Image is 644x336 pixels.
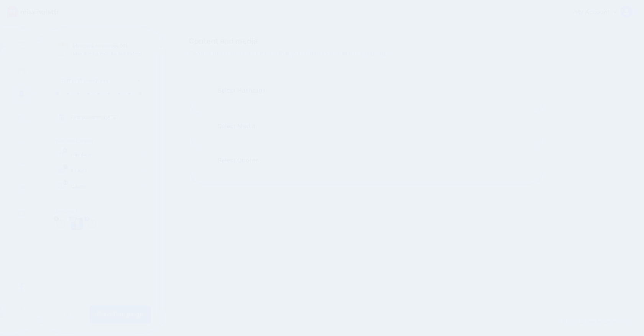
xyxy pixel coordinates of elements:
span: Content and media [189,37,544,45]
span: Select Media [218,121,255,131]
h4: Sending To [55,208,146,214]
p: Medicare Advantage OEP: Maximizing Your Sales Strategy [73,42,146,58]
h4: Selected Content [55,139,146,144]
a: Select Quotes [196,154,537,174]
a: My Account [567,3,632,22]
p: Images [71,167,146,174]
button: 12 month evergreen [55,73,146,88]
a: Select Hashtags [196,84,537,104]
a: [DATE] [102,114,118,120]
span: 1 [63,164,68,169]
span: 10 [63,148,68,153]
span: 14 [63,180,68,185]
a: Tell us how we can improve [559,316,635,327]
span: Select Quotes [218,155,259,166]
span: Select Hashtags [218,85,266,96]
img: 1516157769688-84710.png [71,218,83,230]
a: Select Media [196,120,537,132]
img: 244570543024a7712a873cbabf0198f5_thumb.jpg [55,42,69,56]
p: Quotes [71,183,146,190]
img: 294216085_733586221362840_6419865137151145949_n-bsa146946.png [86,218,98,230]
span: Choose the content and media that you'd like to use in this campaign. [189,49,544,59]
div: 12 month evergreen [61,76,136,85]
p: Hashtags [71,151,146,158]
img: menu.png [18,42,25,49]
p: First published [71,114,146,121]
img: Missinglettr [7,6,59,19]
img: WND2RMa3-11862.png [55,218,67,230]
